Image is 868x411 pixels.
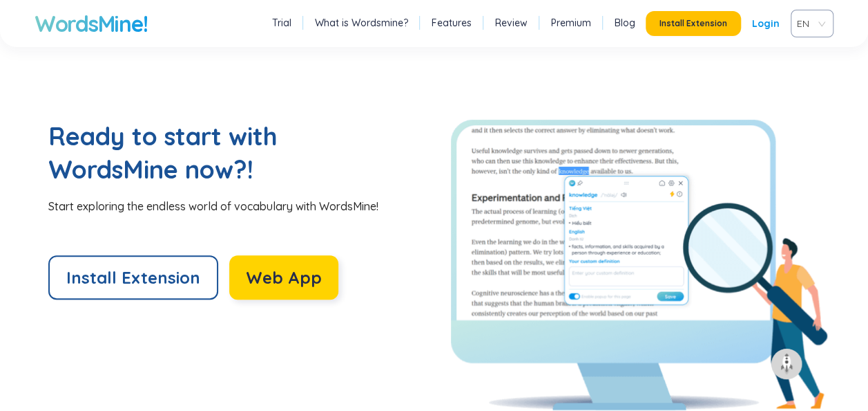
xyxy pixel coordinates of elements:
div: Start exploring the endless world of vocabulary with WordsMine! [48,199,434,214]
a: Review [495,16,528,30]
button: Install Extension [48,255,218,300]
a: WordsMine! [35,10,147,37]
span: Install Extension [66,266,200,289]
a: Trial [272,16,291,30]
button: Web App [229,255,338,300]
span: Install Extension [659,18,727,29]
a: What is Wordsmine? [315,16,408,30]
a: Blog [615,16,635,30]
button: Install Extension [646,11,741,36]
span: Web App [246,266,322,289]
img: Explore WordsMine! [451,120,828,410]
a: Login [752,11,780,36]
a: Premium [551,16,591,30]
a: Features [432,16,472,30]
h2: Ready to start with WordsMine now?! [48,120,345,186]
img: to top [775,353,798,375]
span: VIE [797,13,822,34]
